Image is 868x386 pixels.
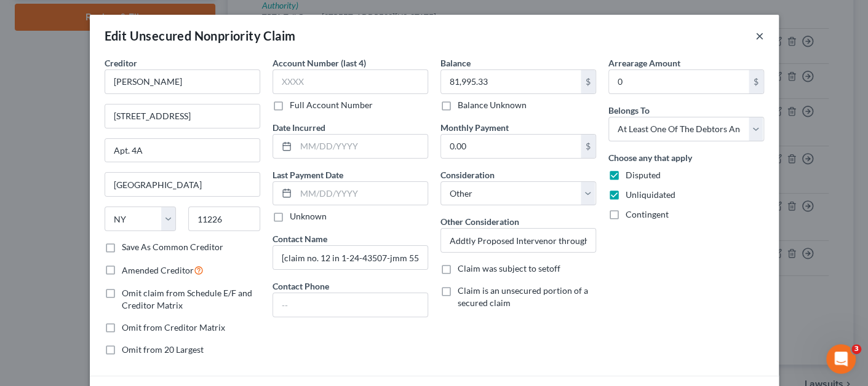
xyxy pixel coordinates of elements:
span: Claim is an unsecured portion of a secured claim [458,285,588,308]
input: MM/DD/YYYY [296,182,428,205]
span: Omit from Creditor Matrix [122,322,225,333]
input: -- [273,246,428,269]
label: Unknown [290,210,327,223]
span: 3 [851,344,861,354]
span: Omit from 20 Largest [122,344,204,355]
label: Arrearage Amount [608,57,680,69]
span: Unliquidated [626,189,675,200]
input: MM/DD/YYYY [296,135,428,158]
label: Account Number (last 4) [273,57,366,69]
input: Apt, Suite, etc... [105,139,260,162]
label: Choose any that apply [608,151,692,164]
iframe: Intercom live chat [826,344,856,374]
span: Belongs To [608,105,650,116]
input: Enter city... [105,173,260,196]
input: Enter zip... [188,207,260,231]
div: $ [581,70,595,93]
label: Balance [440,57,471,69]
label: Balance Unknown [458,99,527,111]
label: Contact Name [273,232,327,245]
label: Save As Common Creditor [122,241,223,253]
span: Claim was subject to setoff [458,263,560,274]
input: Enter address... [105,104,260,128]
span: Creditor [105,58,137,68]
input: Specify... [441,229,595,252]
label: Consideration [440,168,495,181]
label: Full Account Number [290,99,373,111]
span: Contingent [626,209,669,219]
input: 0.00 [609,70,749,93]
div: $ [749,70,763,93]
input: 0.00 [441,70,581,93]
input: 0.00 [441,135,581,158]
label: Date Incurred [273,121,325,134]
div: Edit Unsecured Nonpriority Claim [105,27,296,44]
span: Amended Creditor [122,265,194,275]
input: XXXX [273,69,428,94]
input: Search creditor by name... [105,69,260,94]
label: Monthly Payment [440,121,509,134]
label: Contact Phone [273,280,329,293]
span: Disputed [626,170,661,180]
div: $ [581,135,595,158]
label: Last Payment Date [273,168,343,181]
label: Other Consideration [440,215,519,228]
button: × [755,28,764,43]
span: Omit claim from Schedule E/F and Creditor Matrix [122,288,252,310]
input: -- [273,293,428,317]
